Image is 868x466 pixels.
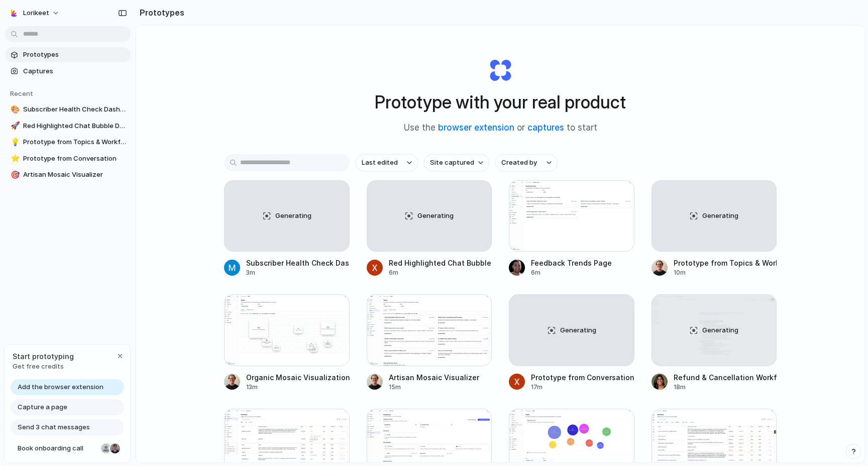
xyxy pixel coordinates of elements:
span: Start prototyping [13,351,74,362]
span: Generating [417,211,454,221]
span: Red Highlighted Chat Bubble Design [23,121,127,131]
a: Organic Mosaic Visualization for TopicsOrganic Mosaic Visualization for Topics13m [224,294,350,391]
div: Prototype from Topics & Workflow Matches [674,258,777,268]
a: browser extension [438,123,514,133]
button: 🎯 [9,170,19,180]
a: Add the browser extension [11,379,124,395]
span: Add the browser extension [18,382,103,392]
span: Captures [23,66,127,76]
div: 13m [246,383,350,392]
div: Organic Mosaic Visualization for Topics [246,372,350,383]
div: 💡 [11,137,18,148]
div: Feedback Trends Page [531,258,612,268]
div: Subscriber Health Check Dashboard [246,258,350,268]
div: Red Highlighted Chat Bubble Design [389,258,492,268]
span: Generating [560,325,596,335]
div: 🚀 [11,120,18,132]
a: 🎯Artisan Mosaic Visualizer [5,167,131,182]
button: Created by [495,154,558,171]
button: Site captured [424,154,489,171]
span: Generating [275,211,311,221]
span: Artisan Mosaic Visualizer [23,170,127,180]
div: 17m [531,383,634,392]
span: Send 3 chat messages [18,422,90,432]
button: Last edited [356,154,418,171]
div: Refund & Cancellation Workflow Enhancer [674,372,777,383]
a: GeneratingPrototype from Topics & Workflow Matches10m [652,180,777,277]
span: Generating [702,325,738,335]
span: Recent [10,89,33,97]
h2: Prototypes [136,7,184,19]
button: Lorikeet [5,5,65,21]
a: GeneratingPrototype from Conversation17m [509,294,634,391]
span: Use the or to start [404,122,597,135]
div: Prototype from Conversation [531,372,634,383]
div: 15m [389,383,479,392]
a: Feedback Trends PageFeedback Trends Page6m [509,180,634,277]
a: GeneratingRed Highlighted Chat Bubble Design6m [367,180,492,277]
span: Last edited [362,158,398,168]
a: Artisan Mosaic VisualizerArtisan Mosaic Visualizer15m [367,294,492,391]
button: 💡 [9,137,19,147]
a: Captures [5,64,131,79]
div: 🎯 [11,169,18,181]
a: 💡Prototype from Topics & Workflow Matches [5,135,131,150]
span: Prototype from Topics & Workflow Matches [23,137,127,147]
a: 🎨Subscriber Health Check Dashboard [5,102,131,117]
div: 3m [246,268,350,277]
span: Site captured [430,158,474,168]
a: 🚀Red Highlighted Chat Bubble Design [5,119,131,134]
div: ⭐ [11,153,18,164]
span: Capture a page [18,402,67,412]
span: Created by [501,158,537,168]
div: 18m [674,383,777,392]
button: 🎨 [9,104,19,114]
div: 10m [674,268,777,277]
h1: Prototype with your real product [375,89,626,115]
span: Prototypes [23,50,127,60]
a: Prototypes [5,47,131,62]
div: Artisan Mosaic Visualizer [389,372,479,383]
span: Book onboarding call [18,443,97,453]
a: captures [527,123,564,133]
a: GeneratingSubscriber Health Check Dashboard3m [224,180,350,277]
a: Refund & Cancellation Workflow EnhancerGeneratingRefund & Cancellation Workflow Enhancer18m [652,294,777,391]
a: Book onboarding call [11,440,124,456]
span: Subscriber Health Check Dashboard [23,104,127,114]
span: Prototype from Conversation [23,154,127,164]
span: Get free credits [13,362,74,372]
button: 🚀 [9,121,19,131]
span: Generating [702,211,738,221]
div: Christian Iacullo [109,442,121,454]
button: ⭐ [9,154,19,164]
div: 🎨 [11,104,18,115]
div: 6m [531,268,612,277]
div: Nicole Kubica [100,442,112,454]
span: Lorikeet [23,8,49,18]
div: 6m [389,268,492,277]
a: ⭐Prototype from Conversation [5,151,131,166]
